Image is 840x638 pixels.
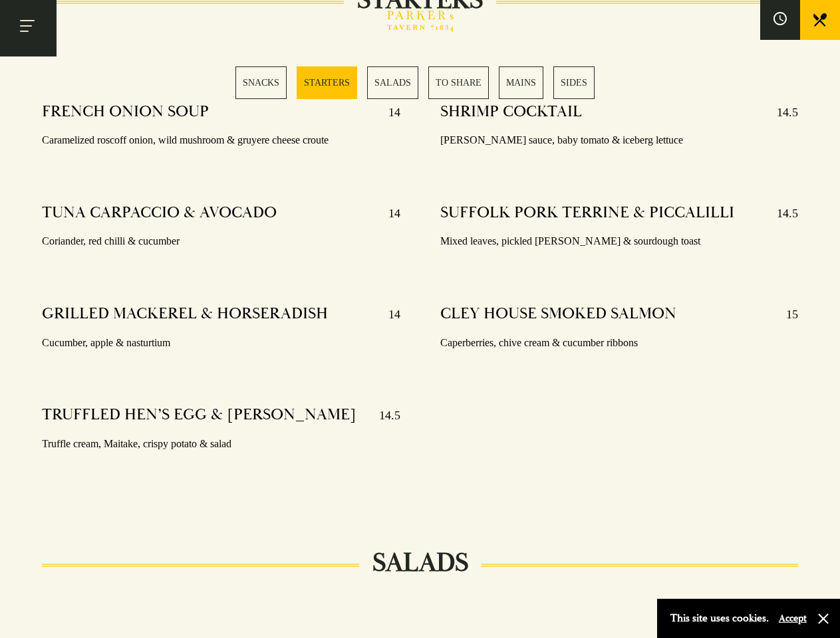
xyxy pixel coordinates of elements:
h4: GRILLED MACKEREL & HORSERADISH [42,304,328,325]
p: This site uses cookies. [670,609,769,628]
h4: CLEY HOUSE SMOKED SALMON [440,304,676,325]
p: 15 [773,304,798,325]
a: 6 / 6 [553,66,595,99]
h2: SALADS [359,547,482,579]
p: Caperberries, chive cream & cucumber ribbons [440,334,798,353]
a: 4 / 6 [428,66,489,99]
p: [PERSON_NAME] sauce, baby tomato & iceberg lettuce [440,131,798,150]
p: 14 [375,304,400,325]
a: 5 / 6 [499,66,543,99]
h4: SUFFOLK PORK TERRINE & PICCALILLI [440,203,734,224]
a: 1 / 6 [235,66,287,99]
p: Truffle cream, Maitake, crispy potato & salad [42,435,400,454]
button: Accept [779,612,807,625]
a: 2 / 6 [297,66,357,99]
p: 14 [375,203,400,224]
h4: TRUFFLED HEN’S EGG & [PERSON_NAME] [42,405,356,426]
p: Cucumber, apple & nasturtium [42,334,400,353]
p: 14.5 [366,405,400,426]
p: Coriander, red chilli & cucumber [42,232,400,251]
h4: TUNA CARPACCIO & AVOCADO [42,203,277,224]
button: Close and accept [817,612,830,625]
p: Caramelized roscoff onion, wild mushroom & gruyere cheese croute [42,131,400,150]
a: 3 / 6 [367,66,418,99]
p: 14.5 [764,203,798,224]
p: Mixed leaves, pickled [PERSON_NAME] & sourdough toast [440,232,798,251]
